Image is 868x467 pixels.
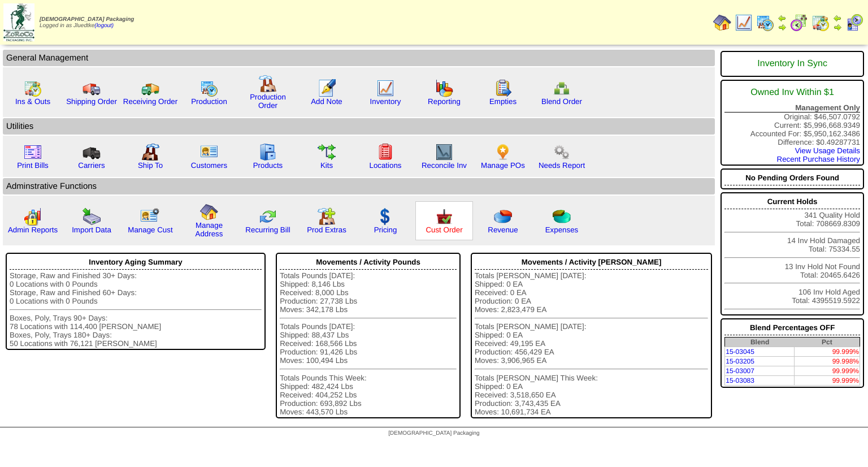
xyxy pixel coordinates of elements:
span: [DEMOGRAPHIC_DATA] Packaging [40,16,134,23]
img: workorder.gif [494,79,512,97]
div: Totals [PERSON_NAME] [DATE]: Shipped: 0 EA Received: 0 EA Production: 0 EA Moves: 2,823,479 EA To... [475,271,708,416]
div: Original: $46,507.0792 Current: $5,996,668.9349 Accounted For: $5,950,162.3486 Difference: $0.492... [721,80,864,166]
a: Pricing [374,226,397,234]
td: 99.999% [795,366,860,376]
a: Kits [320,161,333,170]
a: Add Note [311,97,342,106]
a: Customers [191,161,227,170]
a: Receiving Order [123,97,177,106]
a: 15-03205 [726,357,754,365]
img: import.gif [83,207,101,226]
a: Locations [369,161,401,170]
div: Movements / Activity Pounds [280,255,457,270]
div: Current Holds [724,194,860,209]
img: home.gif [713,14,731,32]
img: orders.gif [318,79,336,97]
img: network.png [553,79,571,97]
img: cust_order.png [435,207,453,226]
div: Management Only [724,103,860,113]
div: Storage, Raw and Finished 30+ Days: 0 Locations with 0 Pounds Storage, Raw and Finished 60+ Days:... [10,271,262,348]
img: customers.gif [200,143,218,161]
img: calendarinout.gif [24,79,42,97]
th: Blend [725,338,795,347]
span: Logged in as Jluedtke [40,16,134,29]
div: Blend Percentages OFF [724,321,860,335]
img: prodextras.gif [318,207,336,226]
a: 15-03007 [726,367,754,375]
td: Adminstrative Functions [3,178,715,194]
a: Expenses [545,226,579,234]
img: pie_chart.png [494,207,512,226]
img: workflow.png [553,143,571,161]
td: General Management [3,50,715,66]
td: Utilities [3,118,715,135]
img: po.png [494,143,512,161]
img: graph2.png [24,207,42,226]
th: Pct [795,338,860,347]
img: arrowleft.gif [778,14,787,23]
img: home.gif [200,203,218,221]
a: (logout) [94,23,114,29]
div: No Pending Orders Found [724,171,860,185]
span: [DEMOGRAPHIC_DATA] Packaging [388,430,479,436]
a: Admin Reports [8,226,58,234]
img: invoice2.gif [24,143,42,161]
a: Ins & Outs [15,97,50,106]
img: factory.gif [259,75,277,93]
img: reconcile.gif [259,207,277,226]
img: arrowleft.gif [833,14,842,23]
img: graph.gif [435,79,453,97]
img: calendarcustomer.gif [845,14,863,32]
img: calendarprod.gif [200,79,218,97]
img: calendarblend.gif [790,14,808,32]
a: Blend Order [541,97,582,106]
div: Totals Pounds [DATE]: Shipped: 8,146 Lbs Received: 8,000 Lbs Production: 27,738 Lbs Moves: 342,17... [280,271,457,416]
a: Prod Extras [307,226,346,234]
a: Carriers [78,161,105,170]
div: Inventory Aging Summary [10,255,262,270]
a: Inventory [370,97,401,106]
img: line_graph.gif [735,14,753,32]
img: zoroco-logo-small.webp [3,3,34,41]
img: managecust.png [140,207,161,226]
img: dollar.gif [376,207,394,226]
td: 99.998% [795,357,860,366]
a: Shipping Order [66,97,117,106]
img: arrowright.gif [778,23,787,32]
a: Manage Cust [128,226,172,234]
img: cabinet.gif [259,143,277,161]
img: truck2.gif [141,79,159,97]
img: truck.gif [83,79,101,97]
a: Production [191,97,227,106]
a: Print Bills [17,161,49,170]
a: Production Order [250,93,286,110]
a: 15-03083 [726,377,754,384]
a: Reconcile Inv [422,161,467,170]
div: 341 Quality Hold Total: 708669.8309 14 Inv Hold Damaged Total: 75334.55 13 Inv Hold Not Found Tot... [721,192,864,315]
a: Reporting [428,97,461,106]
td: 99.999% [795,376,860,386]
a: Manage POs [481,161,525,170]
a: Recurring Bill [245,226,290,234]
a: Empties [489,97,517,106]
a: Products [253,161,283,170]
a: Recent Purchase History [777,155,860,163]
img: locations.gif [376,143,394,161]
div: Owned Inv Within $1 [724,82,860,103]
a: View Usage Details [795,146,860,155]
a: Manage Address [196,221,223,238]
img: pie_chart2.png [553,207,571,226]
img: factory2.gif [141,143,159,161]
a: Ship To [138,161,163,170]
img: line_graph.gif [376,79,394,97]
img: calendarprod.gif [756,14,774,32]
a: Import Data [72,226,111,234]
td: 99.999% [795,347,860,357]
div: Inventory In Sync [724,53,860,75]
a: Cust Order [426,226,462,234]
a: Revenue [488,226,518,234]
a: 15-03045 [726,348,754,356]
img: calendarinout.gif [811,14,830,32]
div: Movements / Activity [PERSON_NAME] [475,255,708,270]
img: truck3.gif [83,143,101,161]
